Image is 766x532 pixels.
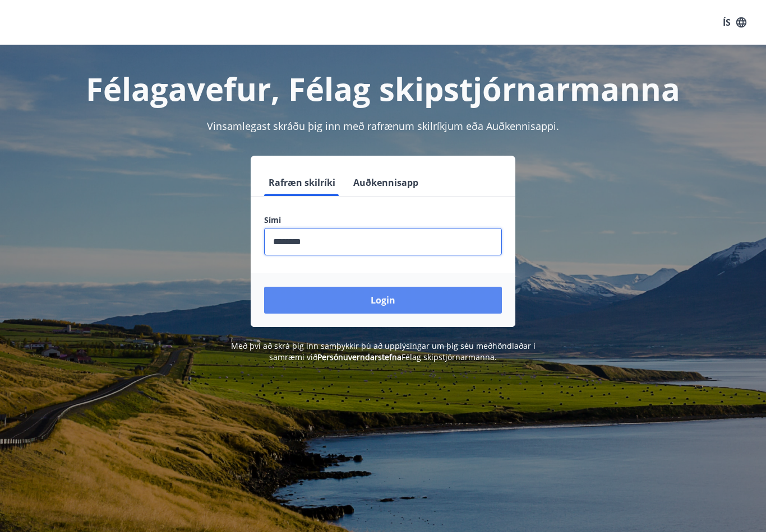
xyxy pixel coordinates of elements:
button: Auðkennisapp [349,169,423,196]
h1: Félagavefur, Félag skipstjórnarmanna [13,67,753,110]
span: Með því að skrá þig inn samþykkir þú að upplýsingar um þig séu meðhöndlaðar í samræmi við Félag s... [231,340,536,362]
label: Sími [264,214,502,226]
button: ÍS [717,12,753,32]
button: Login [264,287,502,314]
button: Rafræn skilríki [264,169,340,196]
a: Persónuverndarstefna [317,352,402,362]
span: Vinsamlegast skráðu þig inn með rafrænum skilríkjum eða Auðkennisappi. [207,119,559,133]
